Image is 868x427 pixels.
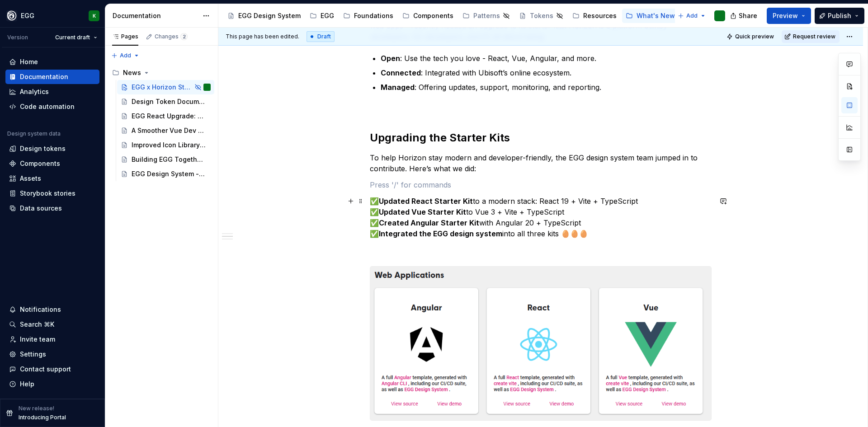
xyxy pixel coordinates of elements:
[306,9,338,23] a: EGG
[5,70,99,84] a: Documentation
[686,12,698,19] span: Add
[20,305,61,314] div: Notifications
[132,155,206,164] div: Building EGG Together 🙌
[19,405,54,412] p: New release!
[381,68,421,77] strong: Connected
[370,131,712,145] h2: Upgrading the Starter Kits
[20,335,55,344] div: Invite team
[379,218,479,227] strong: Created Angular Starter Kit
[622,9,679,23] a: What's New
[20,174,41,183] div: Assets
[20,144,66,153] div: Design tokens
[459,9,514,23] a: Patterns
[132,112,206,121] div: EGG React Upgrade: React 19 + More ⚛️
[399,9,457,23] a: Components
[117,109,214,123] a: EGG React Upgrade: React 19 + More ⚛️
[20,57,38,66] div: Home
[413,11,453,20] div: Components
[5,302,99,317] button: Notifications
[20,320,54,329] div: Search ⌘K
[5,171,99,186] a: Assets
[370,267,711,420] img: c225d3e3-534e-419e-995f-0da2808025f6.png
[180,33,188,40] span: 2
[117,80,214,94] a: EGG x Horizon Starter Kits
[637,11,675,20] div: What's New
[381,83,415,92] strong: Managed
[675,9,709,22] button: Add
[120,52,131,59] span: Add
[224,9,304,23] a: EGG Design System
[238,11,301,20] div: EGG Design System
[735,33,774,40] span: Quick preview
[155,33,188,40] div: Changes
[123,68,141,77] div: News
[2,6,103,25] button: EGGK
[5,332,99,347] a: Invite team
[132,83,192,92] div: EGG x Horizon Starter Kits
[132,97,206,106] div: Design Token Documentation - Now clearer and smarter! 🎨
[583,11,617,20] div: Resources
[340,9,397,23] a: Foundations
[117,123,214,138] a: A Smoother Vue Dev Experience 💛
[381,82,712,93] p: : Offering updates, support, monitoring, and reporting.
[379,197,473,206] strong: Updated React Starter Kit
[7,34,28,41] div: Version
[117,94,214,109] a: Design Token Documentation - Now clearer and smarter! 🎨
[379,207,466,216] strong: Updated Vue Starter Kit
[117,152,214,167] a: Building EGG Together 🙌
[815,8,864,24] button: Publish
[19,414,66,421] p: Introducing Portal
[381,53,712,64] p: : Use the tech you love - React, Vue, Angular, and more.
[5,55,99,69] a: Home
[767,8,811,24] button: Preview
[5,347,99,361] a: Settings
[370,152,712,174] p: To help Horizon stay modern and developer-friendly, the EGG design system team jumped in to contr...
[117,138,214,152] a: Improved Icon Library 🔎
[828,11,851,20] span: Publish
[381,54,400,63] strong: Open
[381,67,712,78] p: : Integrated with Ubisoft’s online ecosystem.
[739,11,757,20] span: Share
[20,350,46,359] div: Settings
[20,365,71,374] div: Contact support
[5,362,99,376] button: Contact support
[7,130,61,137] div: Design system data
[93,12,96,19] div: K
[5,317,99,332] button: Search ⌘K
[569,9,620,23] a: Resources
[132,141,206,150] div: Improved Icon Library 🔎
[132,126,206,135] div: A Smoother Vue Dev Experience 💛
[224,7,673,25] div: Page tree
[5,141,99,156] a: Design tokens
[112,33,138,40] div: Pages
[20,204,62,213] div: Data sources
[21,11,34,20] div: EGG
[530,11,553,20] div: Tokens
[793,33,835,40] span: Request review
[515,9,567,23] a: Tokens
[5,377,99,391] button: Help
[226,33,299,40] span: This page has been edited.
[724,30,778,43] button: Quick preview
[782,30,840,43] button: Request review
[5,99,99,114] a: Code automation
[5,156,99,171] a: Components
[55,34,90,41] span: Current draft
[108,66,214,181] div: Page tree
[5,84,99,99] a: Analytics
[108,66,214,80] div: News
[20,189,75,198] div: Storybook stories
[354,11,393,20] div: Foundations
[113,11,198,20] div: Documentation
[726,8,763,24] button: Share
[20,380,34,389] div: Help
[5,201,99,216] a: Data sources
[117,167,214,181] a: EGG Design System - Reaching a new milestone! 🚀
[20,159,60,168] div: Components
[20,102,75,111] div: Code automation
[379,229,502,238] strong: Integrated the EGG design system
[108,49,142,62] button: Add
[20,72,68,81] div: Documentation
[132,169,206,178] div: EGG Design System - Reaching a new milestone! 🚀
[307,31,335,42] div: Draft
